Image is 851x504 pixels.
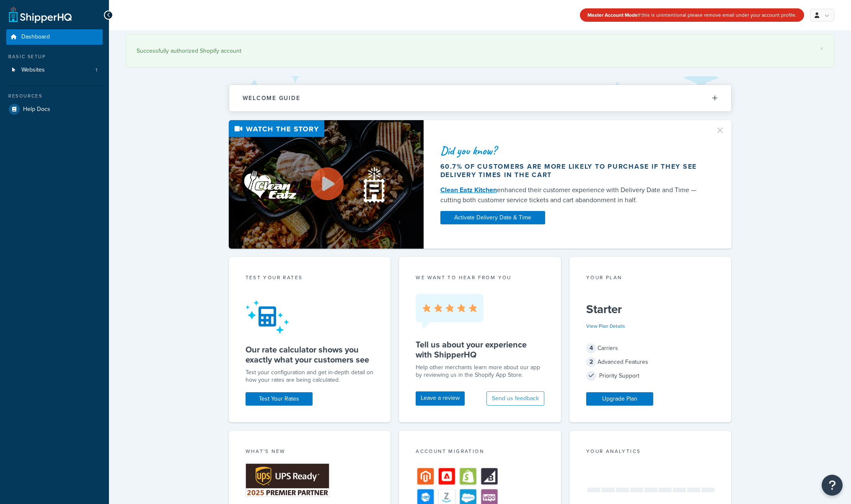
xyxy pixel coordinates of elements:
[229,85,731,111] button: Welcome Guide
[243,95,300,101] h2: Welcome Guide
[440,145,705,157] div: Did you know?
[586,392,653,406] a: Upgrade Plan
[586,370,715,382] div: Priority Support
[246,369,374,384] div: Test your configuration and get in-depth detail on how your rates are being calculated.
[586,274,715,283] div: Your Plan
[416,339,544,360] h5: Tell us about your experience with ShipperHQ
[6,53,103,60] div: Basic Setup
[440,185,497,195] a: Clean Eatz Kitchen
[586,322,625,330] a: View Plan Details
[440,211,545,224] a: Activate Delivery Date & Time
[246,447,374,457] div: What's New
[6,102,103,117] a: Help Docs
[6,62,103,78] a: Websites1
[586,447,715,457] div: Your Analytics
[416,447,544,457] div: Account Migration
[6,29,103,45] a: Dashboard
[587,11,638,19] strong: Master Account Mode
[6,93,103,100] div: Resources
[820,45,823,52] a: ×
[580,8,804,22] div: If this is unintentional please remove email under your account profile.
[586,303,715,316] h5: Starter
[6,62,103,78] li: Websites
[246,345,374,365] h5: Our rate calculator shows you exactly what your customers see
[416,364,544,379] p: Help other merchants learn more about our app by reviewing us in the Shopify App Store.
[96,67,97,74] span: 1
[416,391,465,406] a: Leave a review
[21,33,50,41] span: Dashboard
[586,357,596,367] span: 2
[229,120,424,249] img: Video thumbnail
[137,45,823,57] div: Successfully authorized Shopify account
[586,343,596,353] span: 4
[586,342,715,354] div: Carriers
[822,475,843,496] button: Open Resource Center
[586,356,715,368] div: Advanced Features
[486,391,544,406] button: Send us feedback
[440,162,705,179] div: 60.7% of customers are more likely to purchase if they see delivery times in the cart
[440,185,705,205] div: enhanced their customer experience with Delivery Date and Time — cutting both customer service ti...
[246,392,313,406] a: Test Your Rates
[21,67,45,74] span: Websites
[416,274,544,281] p: we want to hear from you
[23,106,50,113] span: Help Docs
[246,274,374,283] div: Test your rates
